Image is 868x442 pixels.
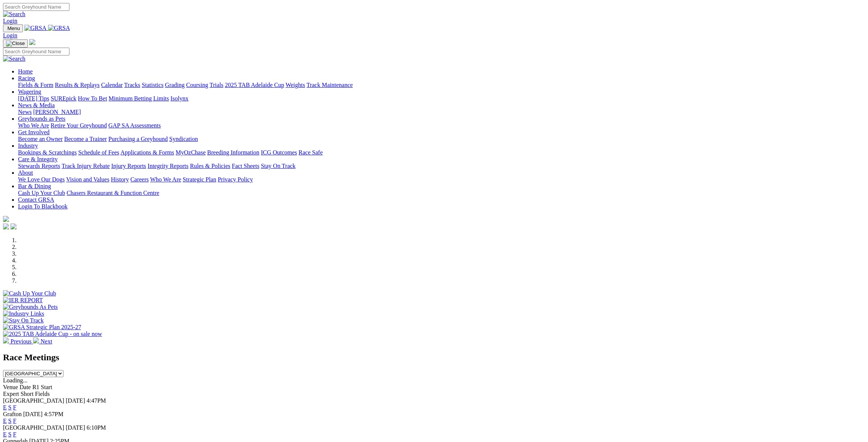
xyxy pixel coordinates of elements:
img: GRSA Strategic Plan 2025-27 [3,324,81,331]
span: [DATE] [66,424,85,431]
img: logo-grsa-white.png [3,216,9,222]
a: News [18,109,32,115]
a: Fields & Form [18,82,53,88]
span: [DATE] [66,397,85,404]
a: Wagering [18,88,41,95]
span: Next [41,338,52,345]
img: facebook.svg [3,223,9,229]
div: About [18,176,865,183]
a: [DATE] Tips [18,95,49,102]
img: Stay On Track [3,317,44,324]
img: logo-grsa-white.png [29,39,35,45]
a: History [111,176,129,183]
span: Grafton [3,411,22,417]
a: News & Media [18,102,55,108]
a: Schedule of Fees [78,149,119,156]
a: S [8,431,12,438]
span: Loading... [3,377,27,384]
a: Fact Sheets [232,163,259,169]
a: E [3,418,7,424]
img: IER REPORT [3,297,43,304]
div: Racing [18,82,865,88]
a: 2025 TAB Adelaide Cup [225,82,284,88]
a: Integrity Reports [147,163,188,169]
a: Home [18,68,33,75]
img: GRSA [48,25,70,31]
img: chevron-right-pager-white.svg [33,337,39,343]
a: S [8,404,12,411]
span: [DATE] [23,411,43,417]
div: Care & Integrity [18,163,865,169]
div: Wagering [18,95,865,102]
span: Menu [8,25,20,31]
a: Contact GRSA [18,196,54,203]
a: Racing [18,75,35,81]
a: F [13,431,17,438]
a: E [3,431,7,438]
img: Close [6,40,25,46]
a: Statistics [142,82,164,88]
img: 2025 TAB Adelaide Cup - on sale now [3,331,102,337]
a: Results & Replays [55,82,99,88]
span: Previous [11,338,32,345]
a: F [13,404,17,411]
a: Greyhounds as Pets [18,115,65,122]
a: ICG Outcomes [261,149,297,156]
span: Expert [3,391,19,397]
span: [GEOGRAPHIC_DATA] [3,424,64,431]
img: GRSA [24,25,47,31]
a: Vision and Values [66,176,109,183]
a: Grading [165,82,185,88]
a: SUREpick [51,95,76,102]
a: Bar & Dining [18,183,51,189]
img: Greyhounds As Pets [3,304,58,310]
img: Industry Links [3,310,44,317]
a: Care & Integrity [18,156,58,162]
a: S [8,418,12,424]
a: F [13,418,17,424]
div: Bar & Dining [18,190,865,196]
a: Track Injury Rebate [62,163,110,169]
a: Who We Are [150,176,181,183]
img: chevron-left-pager-white.svg [3,337,9,343]
a: Bookings & Scratchings [18,149,77,156]
span: Short [21,391,34,397]
a: Retire Your Greyhound [51,122,107,129]
a: Stewards Reports [18,163,60,169]
a: Login [3,18,17,24]
a: Applications & Forms [120,149,174,156]
img: Cash Up Your Club [3,290,56,297]
a: Isolynx [170,95,188,102]
h2: Race Meetings [3,352,865,363]
a: Track Maintenance [307,82,353,88]
a: Previous [3,338,33,345]
a: MyOzChase [176,149,206,156]
div: Industry [18,149,865,156]
span: [GEOGRAPHIC_DATA] [3,397,64,404]
div: Greyhounds as Pets [18,122,865,129]
button: Toggle navigation [3,24,23,32]
a: [PERSON_NAME] [33,109,81,115]
button: Toggle navigation [3,39,28,48]
a: Chasers Restaurant & Function Centre [66,190,159,196]
a: Next [33,338,52,345]
a: Industry [18,142,38,149]
a: E [3,404,7,411]
img: twitter.svg [11,223,17,229]
a: Login To Blackbook [18,203,68,210]
span: Fields [35,391,50,397]
a: Calendar [101,82,123,88]
a: We Love Our Dogs [18,176,65,183]
input: Search [3,3,69,11]
a: Weights [286,82,305,88]
span: 4:57PM [44,411,63,417]
a: Cash Up Your Club [18,190,65,196]
a: Become an Owner [18,136,63,142]
a: Race Safe [298,149,322,156]
a: Login [3,32,17,39]
a: Stay On Track [261,163,295,169]
img: Search [3,11,26,18]
span: Venue [3,384,18,390]
a: Syndication [169,136,198,142]
input: Search [3,48,69,55]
